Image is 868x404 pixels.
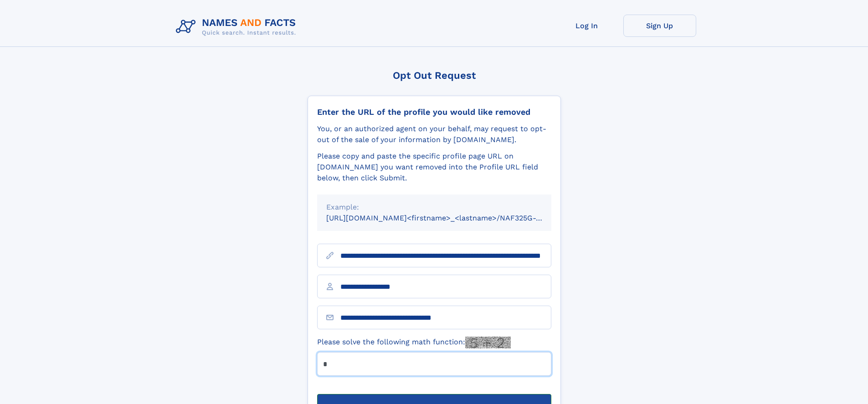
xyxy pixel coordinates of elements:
[317,151,551,184] div: Please copy and paste the specific profile page URL on [DOMAIN_NAME] you want removed into the Pr...
[326,202,542,213] div: Example:
[317,337,511,348] label: Please solve the following math function:
[172,15,303,39] img: Logo Names and Facts
[326,214,569,222] small: [URL][DOMAIN_NAME]<firstname>_<lastname>/NAF325G-xxxxxxxx
[623,15,696,37] a: Sign Up
[317,107,551,117] div: Enter the URL of the profile you would like removed
[550,15,623,37] a: Log In
[308,70,561,81] div: Opt Out Request
[317,123,551,145] div: You, or an authorized agent on your behalf, may request to opt-out of the sale of your informatio...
